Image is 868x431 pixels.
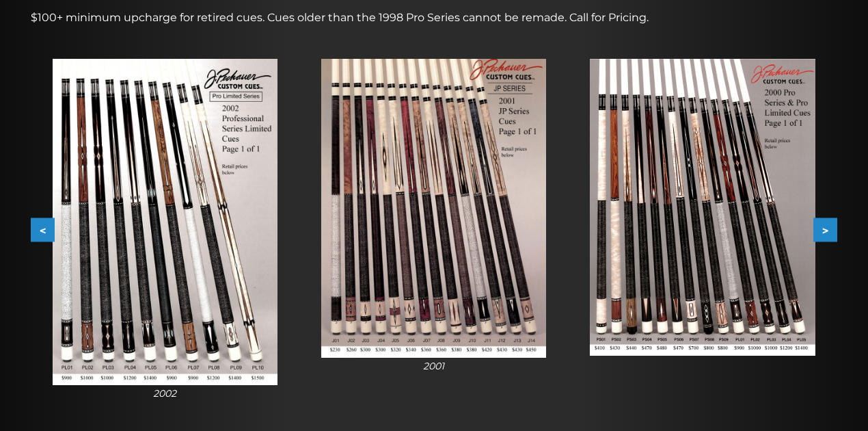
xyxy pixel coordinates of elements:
[31,218,837,242] div: Carousel Navigation
[813,218,837,242] button: >
[31,218,55,242] button: <
[31,10,837,26] p: $100+ minimum upcharge for retired cues. Cues older than the 1998 Pro Series cannot be remade. Ca...
[423,360,444,372] i: 2001
[153,387,176,400] i: 2002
